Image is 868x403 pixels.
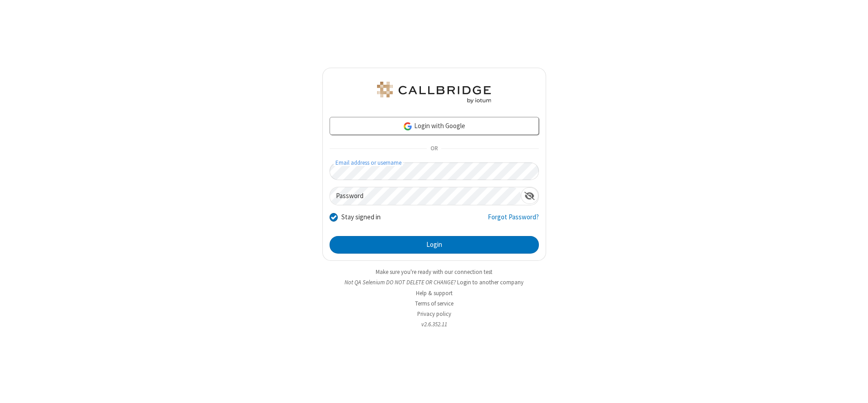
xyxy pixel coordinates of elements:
[330,187,521,205] input: Password
[330,236,539,254] button: Login
[521,187,538,204] div: Show password
[330,117,539,135] a: Login with Google
[488,212,539,229] a: Forgot Password?
[845,380,861,397] iframe: Chat
[427,143,441,155] span: OR
[376,268,492,276] a: Make sure you're ready with our connection test
[416,289,453,297] a: Help & support
[417,310,451,318] a: Privacy policy
[415,300,453,307] a: Terms of service
[322,278,546,287] li: Not QA Selenium DO NOT DELETE OR CHANGE?
[322,320,546,329] li: v2.6.352.11
[330,162,539,180] input: Email address or username
[375,82,493,103] img: QA Selenium DO NOT DELETE OR CHANGE
[457,278,524,287] button: Login to another company
[403,121,413,131] img: google-icon.png
[341,212,381,222] label: Stay signed in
